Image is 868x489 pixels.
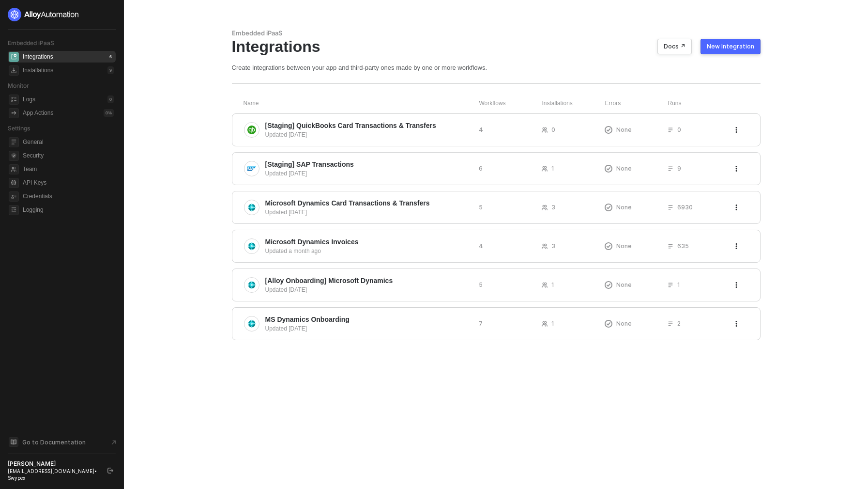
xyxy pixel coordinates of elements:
[668,99,734,108] div: Runs
[733,166,739,172] span: icon-threedots
[668,166,673,172] span: icon-list
[8,125,30,132] span: Settings
[551,164,554,173] span: 1
[479,126,483,134] span: 4
[265,315,350,324] span: MS Dynamics Onboarding
[23,66,53,75] div: Installations
[605,204,612,211] span: icon-exclamation
[104,109,114,117] div: 0 %
[23,95,35,104] div: Logs
[605,281,612,289] span: icon-exclamation
[232,29,761,37] div: Embedded iPaaS
[542,321,548,327] span: icon-users
[265,121,436,130] span: [Staging] QuickBooks Card Transactions & Transfers
[616,203,632,211] span: None
[107,66,114,74] div: 9
[733,127,739,133] span: icon-threedots
[542,243,548,249] span: icon-users
[23,136,114,148] span: General
[265,247,471,255] div: Updated a month ago
[479,242,483,250] span: 4
[551,203,555,211] span: 3
[733,282,739,288] span: icon-threedots
[616,281,632,289] span: None
[479,203,483,211] span: 5
[23,109,53,117] div: App Actions
[677,281,680,289] span: 1
[551,319,554,328] span: 1
[247,126,256,134] img: integration-icon
[265,159,354,169] span: [Staging] SAP Transactions
[265,208,471,217] div: Updated [DATE]
[733,205,739,210] span: icon-threedots
[8,436,116,448] a: Knowledge Base
[677,242,689,250] span: 635
[8,468,99,481] div: [EMAIL_ADDRESS][DOMAIN_NAME] • Swypex
[664,43,685,50] div: Docs ↗
[244,99,479,108] div: Name
[232,63,761,72] div: Create integrations between your app and third-party ones made by one or more workflows.
[8,39,54,47] span: Embedded iPaaS
[23,190,114,202] span: Credentials
[22,438,86,446] span: Go to Documentation
[247,242,256,251] img: integration-icon
[107,95,114,103] div: 0
[23,150,114,161] span: Security
[616,164,632,173] span: None
[8,8,79,21] img: logo
[9,191,19,202] span: credentials
[109,438,119,447] span: document-arrow
[23,177,114,189] span: API Keys
[707,43,754,50] div: New Integration
[23,163,114,175] span: Team
[9,52,19,62] span: integrations
[232,37,761,56] div: Integrations
[605,242,612,250] span: icon-exclamation
[616,126,632,134] span: None
[605,126,612,134] span: icon-exclamation
[8,82,29,89] span: Monitor
[9,164,19,174] span: team
[9,151,19,161] span: security
[107,53,114,61] div: 6
[265,198,430,208] span: Microsoft Dynamics Card Transactions & Transfers
[668,205,673,210] span: icon-list
[8,460,99,468] div: [PERSON_NAME]
[668,243,673,249] span: icon-list
[9,137,19,147] span: general
[247,281,256,289] img: integration-icon
[616,319,632,328] span: None
[605,99,668,108] div: Errors
[9,65,19,76] span: installations
[700,39,761,54] button: New Integration
[542,205,548,210] span: icon-users
[265,169,471,178] div: Updated [DATE]
[247,164,256,173] img: integration-icon
[542,282,548,288] span: icon-users
[247,203,256,212] img: integration-icon
[677,126,681,134] span: 0
[677,203,693,211] span: 6930
[9,108,19,118] span: icon-app-actions
[733,321,739,327] span: icon-threedots
[265,324,471,333] div: Updated [DATE]
[542,166,548,172] span: icon-users
[247,319,256,328] img: integration-icon
[479,319,483,328] span: 7
[9,178,19,188] span: api-key
[677,164,681,173] span: 9
[479,281,483,289] span: 5
[668,127,673,133] span: icon-list
[542,127,548,133] span: icon-users
[479,99,542,108] div: Workflows
[551,281,554,289] span: 1
[551,242,555,250] span: 3
[733,243,739,249] span: icon-threedots
[265,276,393,285] span: [Alloy Onboarding] Microsoft Dynamics
[677,319,681,328] span: 2
[265,237,359,247] span: Microsoft Dynamics Invoices
[265,285,471,294] div: Updated [DATE]
[8,8,116,21] a: logo
[23,204,114,216] span: Logging
[605,165,612,173] span: icon-exclamation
